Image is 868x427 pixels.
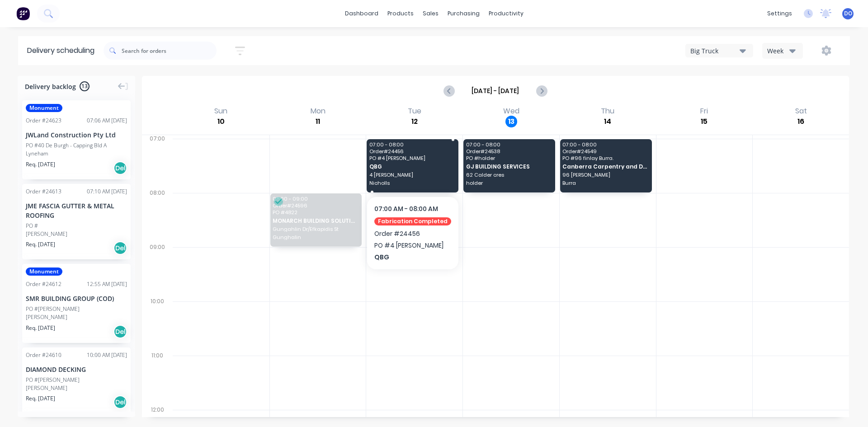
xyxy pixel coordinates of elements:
[793,107,810,116] div: Sat
[698,116,710,127] div: 15
[466,155,552,161] span: PO # holder
[602,116,613,127] div: 14
[113,161,127,175] div: Del
[369,155,455,161] span: PO # 4 [PERSON_NAME]
[26,201,127,220] div: JME FASCIA GUTTER & METAL ROOFING
[142,296,173,350] div: 10:00
[767,46,793,56] div: Week
[26,188,61,196] div: Order # 24613
[369,180,455,186] span: Nicholls
[308,107,328,116] div: Mon
[26,365,127,374] div: DIAMOND DECKING
[87,188,127,196] div: 07:10 AM [DATE]
[87,351,127,359] div: 10:00 AM [DATE]
[26,117,61,125] div: Order # 24623
[80,81,90,91] span: 13
[26,141,107,150] div: PO #40 De Burgh - Capping Bld A
[26,305,80,313] div: PO #[PERSON_NAME]
[142,242,173,296] div: 09:00
[562,149,648,154] span: Order # 24549
[466,172,552,178] span: 62 Calder cres
[466,142,552,147] span: 07:00 - 08:00
[26,294,127,303] div: SMR BUILDING GROUP (COD)
[409,116,420,127] div: 12
[26,222,38,230] div: PO #
[690,46,740,56] div: Big Truck
[142,133,173,188] div: 07:00
[562,172,648,178] span: 96 [PERSON_NAME]
[122,42,217,60] input: Search for orders
[383,7,418,20] div: products
[212,107,230,116] div: Sun
[26,351,61,359] div: Order # 24610
[26,324,55,332] span: Req. [DATE]
[26,267,62,276] span: Monument
[113,325,127,338] div: Del
[25,82,76,91] span: Delivery backlog
[26,240,55,249] span: Req. [DATE]
[273,210,359,215] span: PO # 4822
[26,160,55,169] span: Req. [DATE]
[113,241,127,255] div: Del
[369,142,455,147] span: 07:00 - 08:00
[795,116,807,127] div: 16
[369,149,455,154] span: Order # 24456
[844,9,852,18] span: DO
[26,384,127,392] div: [PERSON_NAME]
[369,164,455,169] span: QBG
[273,196,359,202] span: 08:00 - 09:00
[87,117,127,125] div: 07:06 AM [DATE]
[273,235,359,240] span: Gunghalin
[142,350,173,404] div: 11:00
[562,164,648,169] span: Canberra Carpentry and Design
[466,180,552,186] span: holder
[26,313,127,321] div: [PERSON_NAME]
[26,104,62,112] span: Monument
[16,7,30,20] img: Factory
[505,116,517,127] div: 13
[562,155,648,161] span: PO # 96 finlay Burra.
[26,230,127,238] div: [PERSON_NAME]
[466,164,552,169] span: GJ BUILDING SERVICES
[18,36,104,65] div: Delivery scheduling
[26,150,127,158] div: Lyneham
[685,44,753,57] button: Big Truck
[500,107,522,116] div: Wed
[405,107,424,116] div: Tue
[312,116,324,127] div: 11
[443,7,484,20] div: purchasing
[418,7,443,20] div: sales
[273,218,359,224] span: MONARCH BUILDING SOLUTIONS (AUST) PTY LTD
[26,280,61,288] div: Order # 24612
[598,107,617,116] div: Thu
[142,188,173,242] div: 08:00
[484,7,528,20] div: productivity
[87,280,127,288] div: 12:55 AM [DATE]
[763,7,797,20] div: settings
[562,142,648,147] span: 07:00 - 08:00
[698,107,711,116] div: Fri
[26,394,55,403] span: Req. [DATE]
[562,180,648,186] span: Burra
[762,43,803,59] button: Week
[215,116,227,127] div: 10
[273,203,359,208] span: Order # 24596
[113,395,127,409] div: Del
[369,172,455,178] span: 4 [PERSON_NAME]
[273,226,359,232] span: Gungahlin Dr/Efkapidis St
[340,7,383,20] a: dashboard
[466,149,552,154] span: Order # 24538
[26,376,80,384] div: PO #[PERSON_NAME]
[26,130,127,140] div: JWLand Construction Pty Ltd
